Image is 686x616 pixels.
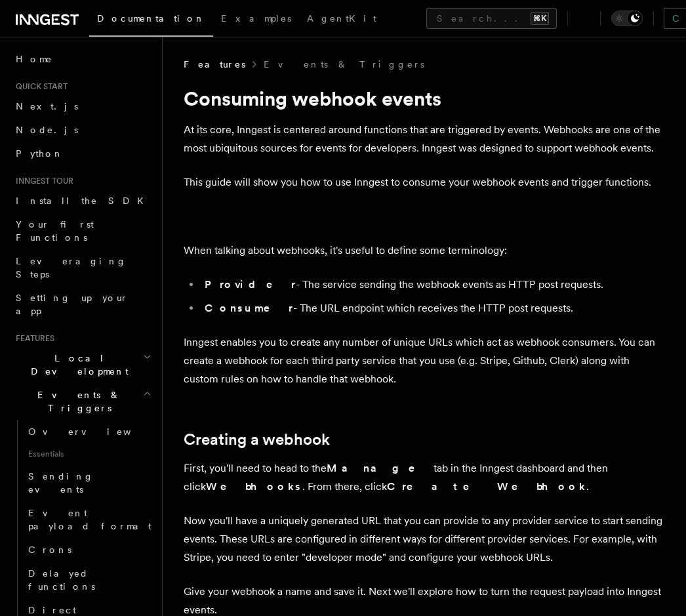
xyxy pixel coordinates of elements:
[28,471,94,495] span: Sending events
[213,4,299,35] a: Examples
[23,501,154,538] a: Event payload format
[184,241,665,260] p: When talking about webhooks, it's useful to define some terminology:
[10,286,154,323] a: Setting up your app
[10,81,68,92] span: Quick start
[10,94,154,118] a: Next.js
[184,58,245,71] span: Features
[10,333,54,344] span: Features
[28,508,151,531] span: Event payload format
[201,299,665,318] li: - The URL endpoint which receives the HTTP post requests.
[28,426,163,437] span: Overview
[10,118,154,142] a: Node.js
[327,462,434,474] strong: Manage
[23,562,154,598] a: Delayed functions
[387,480,586,493] strong: Create Webhook
[16,52,52,66] span: Home
[23,464,154,501] a: Sending events
[16,195,151,206] span: Install the SDK
[201,276,665,294] li: - The service sending the webhook events as HTTP post requests.
[611,10,643,26] button: Toggle dark mode
[10,388,143,415] span: Events & Triggers
[10,213,154,249] a: Your first Functions
[184,333,665,388] p: Inngest enables you to create any number of unique URLs which act as webhook consumers. You can c...
[89,4,213,37] a: Documentation
[16,125,78,135] span: Node.js
[16,256,127,279] span: Leveraging Steps
[264,58,424,71] a: Events & Triggers
[221,13,291,24] span: Examples
[23,443,154,464] span: Essentials
[10,47,154,71] a: Home
[184,459,665,496] p: First, you'll need to head to the tab in the Inngest dashboard and then click . From there, click .
[299,4,384,35] a: AgentKit
[28,568,95,592] span: Delayed functions
[531,12,549,25] kbd: ⌘K
[16,219,94,243] span: Your first Functions
[426,8,557,29] button: Search...⌘K
[97,13,205,24] span: Documentation
[23,538,154,562] a: Crons
[16,293,129,316] span: Setting up your app
[10,352,143,378] span: Local Development
[16,101,78,112] span: Next.js
[184,430,330,449] a: Creating a webhook
[28,544,71,555] span: Crons
[10,249,154,286] a: Leveraging Steps
[205,302,293,314] strong: Consumer
[307,13,376,24] span: AgentKit
[206,480,302,493] strong: Webhooks
[10,189,154,213] a: Install the SDK
[10,142,154,165] a: Python
[23,420,154,443] a: Overview
[16,148,64,159] span: Python
[205,278,296,291] strong: Provider
[184,87,665,110] h1: Consuming webhook events
[184,121,665,157] p: At its core, Inngest is centered around functions that are triggered by events. Webhooks are one ...
[10,176,73,186] span: Inngest tour
[184,512,665,567] p: Now you'll have a uniquely generated URL that you can provide to any provider service to start se...
[10,383,154,420] button: Events & Triggers
[184,173,665,192] p: This guide will show you how to use Inngest to consume your webhook events and trigger functions.
[10,346,154,383] button: Local Development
